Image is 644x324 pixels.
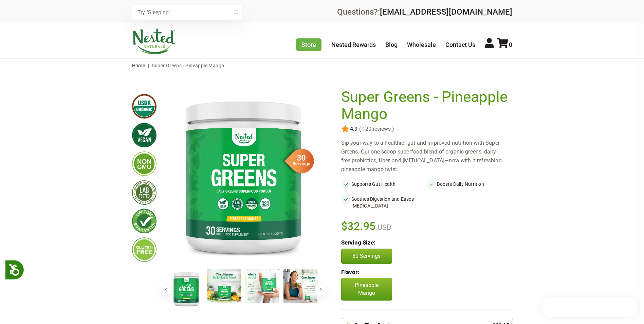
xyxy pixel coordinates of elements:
img: Super Greens - Pineapple Mango [245,269,279,303]
img: thirdpartytested [132,180,157,205]
input: Try "Sleeping" [132,5,242,20]
a: Contact Us [445,41,475,48]
img: star.svg [341,125,349,133]
a: 0 [497,41,512,48]
button: 30 Servings [341,249,392,264]
a: Wholesale [407,41,436,48]
div: Questions?: [337,8,512,16]
a: Nested Rewards [331,41,376,48]
img: vegan [132,123,157,147]
div: Sip your way to a healthier gut and improved nutrition with Super Greens. Our one-scoop superfood... [341,139,512,174]
img: gmofree [132,151,157,176]
img: usdaorganic [132,94,157,119]
span: USD [376,223,391,232]
span: | [146,63,151,68]
li: Soothes Digestion and Eases [MEDICAL_DATA] [341,194,427,211]
b: Flavor: [341,269,359,275]
a: Store [296,38,321,51]
button: Previous [160,283,172,295]
iframe: Button to open loyalty program pop-up [542,297,637,317]
p: Pineapple Mango [341,278,392,301]
nav: breadcrumbs [132,59,512,72]
img: lifetimeguarantee [132,209,157,233]
li: Boosts Daily Nutrition [427,179,512,189]
img: Super Greens - Pineapple Mango [283,269,317,303]
span: Super Greens - Pineapple Mango [152,63,224,68]
span: $32.95 [341,219,376,234]
img: Nested Naturals [132,29,176,54]
span: 0 [509,41,512,48]
span: ( 120 reviews ) [357,126,394,132]
img: Super Greens - Pineapple Mango [207,269,241,303]
img: sg-servings-30.png [280,146,314,176]
span: 4.9 [349,126,357,132]
img: Super Greens - Pineapple Mango [167,89,319,264]
a: [EMAIL_ADDRESS][DOMAIN_NAME] [380,7,512,17]
a: Home [132,63,145,68]
img: glutenfree [132,237,157,262]
b: Serving Size: [341,239,375,246]
img: Super Greens - Pineapple Mango [169,269,203,308]
h1: Super Greens - Pineapple Mango [341,89,509,122]
a: Blog [385,41,398,48]
p: 30 Servings [348,252,385,260]
button: Next [315,283,327,295]
li: Supports Gut Health [341,179,427,189]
